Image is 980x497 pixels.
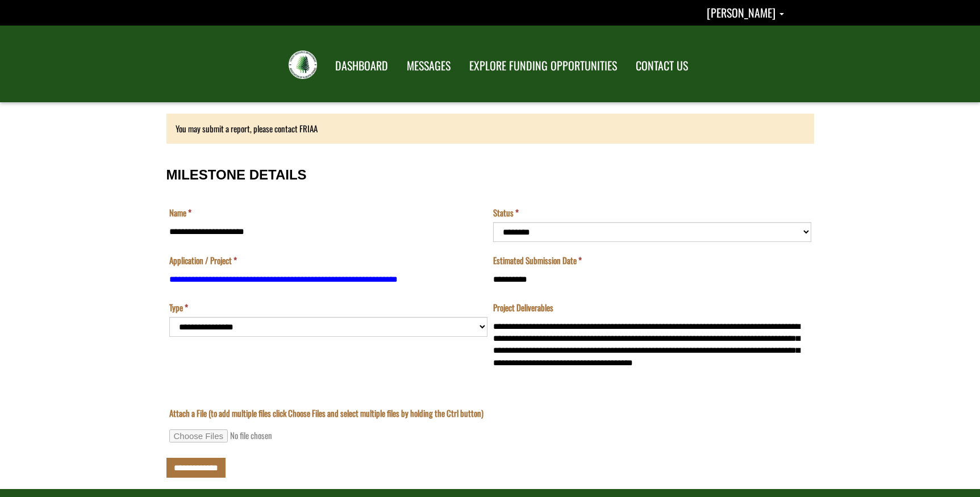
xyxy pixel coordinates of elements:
[169,302,188,314] label: Type
[169,269,487,289] input: Application / Project is a required field.
[398,52,459,80] a: MESSAGES
[169,429,324,442] input: Attach a File (to add multiple files click Choose Files and select multiple files by holding the ...
[169,207,191,219] label: Name
[289,51,317,79] img: FRIAA Submissions Portal
[461,52,625,80] a: EXPLORE FUNDING OPPORTUNITIES
[169,222,487,242] input: Name
[169,407,483,419] label: Attach a File (to add multiple files click Choose Files and select multiple files by holding the ...
[493,207,519,219] label: Status
[707,4,775,21] span: [PERSON_NAME]
[169,254,237,266] label: Application / Project
[493,317,811,373] textarea: Project Deliverables
[327,52,397,80] a: DASHBOARD
[166,114,814,144] div: You may submit a report, please contact FRIAA
[166,156,814,385] fieldset: MILESTONE DETAILS
[707,4,784,21] a: Shannon Sexsmith
[325,48,697,80] nav: Main Navigation
[166,168,814,182] h3: MILESTONE DETAILS
[166,156,814,478] div: Milestone Details
[627,52,697,80] a: CONTACT US
[493,254,582,266] label: Estimated Submission Date
[493,302,553,314] label: Project Deliverables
